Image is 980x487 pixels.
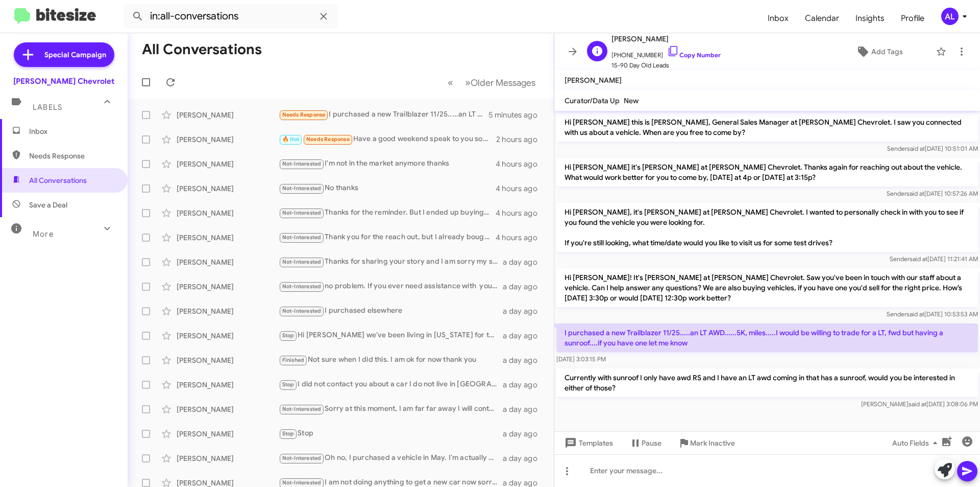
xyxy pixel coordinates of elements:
[279,256,503,268] div: Thanks for sharing your story and I am sorry my service department let you down . I respect your ...
[556,113,978,142] p: Hi [PERSON_NAME] this is [PERSON_NAME], General Sales Manager at [PERSON_NAME] Chevrolet. I saw y...
[459,72,542,93] button: Next
[562,434,613,452] span: Templates
[933,8,969,25] button: AL
[279,305,503,317] div: I purchased elsewhere
[282,308,322,314] span: Not-Interested
[33,103,62,112] span: Labels
[282,381,295,388] span: Stop
[279,403,503,415] div: Sorry at this moment, I am far far away I will contact you when I be back
[556,323,978,352] p: I purchased a new Trailblazer 11/25.....an LT AWD......5K, miles.....I would be willing to trade ...
[890,255,978,263] span: Sender [DATE] 11:21:41 AM
[13,76,114,86] div: [PERSON_NAME] Chevrolet
[306,136,350,143] span: Needs Response
[282,259,322,265] span: Not-Interested
[941,8,959,25] div: AL
[142,41,262,58] h1: All Conversations
[29,126,116,136] span: Inbox
[887,310,978,318] span: Sender [DATE] 10:53:53 AM
[29,200,67,210] span: Save a Deal
[279,207,496,219] div: Thanks for the reminder. But I ended up buying my leased Cherokee from Dover Dodge. 😃
[503,429,546,439] div: a day ago
[279,182,496,194] div: No thanks
[282,210,322,216] span: Not-Interested
[177,159,279,169] div: [PERSON_NAME]
[177,282,279,292] div: [PERSON_NAME]
[503,453,546,463] div: a day ago
[279,330,503,341] div: Hi [PERSON_NAME] we've been living in [US_STATE] for the last year so you can remove me from the ...
[14,42,114,67] a: Special Campaign
[893,4,933,33] a: Profile
[177,110,279,120] div: [PERSON_NAME]
[611,60,721,71] span: 15-90 Day Old Leads
[282,234,322,241] span: Not-Interested
[496,159,546,169] div: 4 hours ago
[279,452,503,464] div: Oh no, I purchased a vehicle in May. I'm actually good to go. I'm not sure what you received, but...
[282,357,305,363] span: Finished
[282,406,322,412] span: Not-Interested
[282,136,300,143] span: 🔥 Hot
[565,76,622,85] span: [PERSON_NAME]
[496,183,546,194] div: 4 hours ago
[282,430,295,437] span: Stop
[282,283,322,290] span: Not-Interested
[565,96,620,105] span: Curator/Data Up
[448,76,453,89] span: «
[442,72,459,93] button: Previous
[611,33,721,45] span: [PERSON_NAME]
[282,455,322,461] span: Not-Interested
[282,479,322,486] span: Not-Interested
[177,380,279,390] div: [PERSON_NAME]
[177,453,279,463] div: [PERSON_NAME]
[29,175,87,185] span: All Conversations
[556,158,978,187] p: Hi [PERSON_NAME] it's [PERSON_NAME] at [PERSON_NAME] Chevrolet. Thanks again for reaching out abo...
[279,231,496,243] div: Thank you for the reach out, but I already bought a new available Dodge ram thank you
[667,51,721,59] a: Copy Number
[282,111,326,118] span: Needs Response
[279,133,496,145] div: Have a good weekend speak to you soon
[503,355,546,365] div: a day ago
[177,404,279,414] div: [PERSON_NAME]
[177,183,279,194] div: [PERSON_NAME]
[33,229,54,239] span: More
[282,185,322,192] span: Not-Interested
[279,158,496,170] div: I'm not in the market anymore thanks
[177,233,279,243] div: [PERSON_NAME]
[556,355,606,363] span: [DATE] 3:03:15 PM
[797,4,847,33] a: Calendar
[488,110,546,120] div: 5 minutes ago
[611,45,721,60] span: [PHONE_NUMBER]
[503,306,546,316] div: a day ago
[442,72,542,93] nav: Page navigation example
[871,42,903,61] span: Add Tags
[177,331,279,341] div: [PERSON_NAME]
[279,428,503,439] div: Stop
[471,77,535,88] span: Older Messages
[279,354,503,366] div: Not sure when I did this. I am ok for now thank you
[177,134,279,145] div: [PERSON_NAME]
[177,208,279,218] div: [PERSON_NAME]
[177,429,279,439] div: [PERSON_NAME]
[29,151,116,161] span: Needs Response
[892,434,941,452] span: Auto Fields
[910,255,927,263] span: said at
[503,331,546,341] div: a day ago
[282,160,322,167] span: Not-Interested
[465,76,471,89] span: »
[496,134,546,145] div: 2 hours ago
[826,42,931,61] button: Add Tags
[847,4,893,33] a: Insights
[177,306,279,316] div: [PERSON_NAME]
[759,4,797,33] a: Inbox
[861,400,978,408] span: [PERSON_NAME] [DATE] 3:08:06 PM
[642,434,661,452] span: Pause
[503,380,546,390] div: a day ago
[503,404,546,414] div: a day ago
[887,145,978,152] span: Sender [DATE] 10:51:01 AM
[279,379,503,390] div: I did not contact you about a car I do not live in [GEOGRAPHIC_DATA] anymore please stop texting ...
[624,96,639,105] span: New
[279,109,488,121] div: I purchased a new Trailblazer 11/25.....an LT AWD......5K, miles.....I would be willing to trade ...
[670,434,743,452] button: Mark Inactive
[177,355,279,365] div: [PERSON_NAME]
